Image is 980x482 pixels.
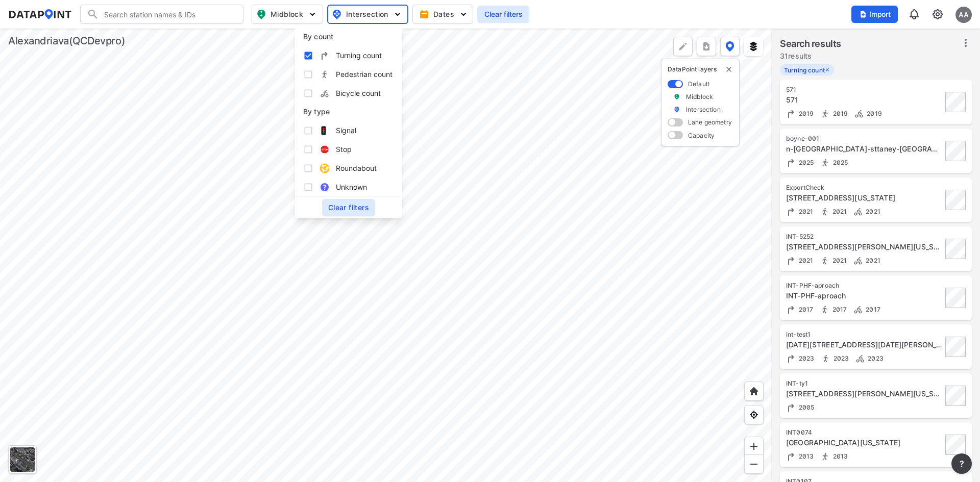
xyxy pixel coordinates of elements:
img: dataPointLogo.9353c09d.svg [8,9,72,19]
span: ? [958,458,966,470]
div: AA [955,7,972,23]
img: Pedestrian count [820,109,830,119]
span: 2021 [830,257,847,264]
img: Bicycle count [853,256,863,266]
input: Search [99,6,237,22]
img: layers.ee07997e.svg [748,41,758,52]
button: Clear filters [477,6,529,23]
img: Pedestrian count [820,305,830,315]
img: MAAAAAElFTkSuQmCC [749,459,759,469]
img: marker_Intersection.6861001b.svg [673,105,680,114]
button: Import [851,6,898,23]
span: 2019 [830,110,848,117]
p: By count [303,32,394,42]
img: Bicycle count [854,109,864,119]
img: Turning count [786,402,796,413]
span: 2025 [830,159,848,166]
div: INT-PHF-aproach [786,291,942,301]
img: +Dz8AAAAASUVORK5CYII= [678,41,688,52]
p: DataPoint layers [668,65,733,73]
img: 5YPKRKmlfpI5mqlR8AD95paCi+0kK1fRFDJSaMmawlwaeJcJwk9O2fotCW5ve9gAAAAASUVORK5CYII= [458,9,469,19]
img: Bicycle count [853,305,863,315]
img: zeq5HYn9AnE9l6UmnFLPAAAAAElFTkSuQmCC [749,410,759,420]
span: 2017 [796,306,814,313]
span: Unknown [336,182,367,192]
span: Pedestrian count [336,69,393,80]
span: Stop [336,144,352,155]
div: INT-ty1 [786,379,942,388]
button: Clear filters [322,199,375,216]
a: Import [851,9,902,19]
button: Dates [412,5,473,24]
img: 8A77J+mXikMhHQAAAAASUVORK5CYII= [908,8,920,20]
img: Turning count [786,256,796,266]
img: xqJnZQTG2JQi0x5lvmkeSNbbgIiQD62bqHG8IfrOzanD0FsRdYrij6fAAAAAElFTkSuQmCC [701,41,712,52]
img: 5YPKRKmlfpI5mqlR8AD95paCi+0kK1fRFDJSaMmawlwaeJcJwk9O2fotCW5ve9gAAAAASUVORK5CYII= [307,9,317,19]
img: map_pin_int.54838e6b.svg [331,8,343,20]
div: 906 Manor Rd, Alexandria, Virginia, 22305 [786,193,942,203]
span: Clear filters [483,9,523,19]
img: Pedestrian count [821,353,831,364]
span: Midblock [256,8,316,20]
img: ZvzfEJKXnyWIrJytrsY285QMwk63cM6Drc+sIAAAAASUVORK5CYII= [749,441,759,451]
div: 1601-1699 N Frazier St, Alexandria, Virginia, 22304 [786,340,942,350]
img: Bicycle count [855,353,865,364]
img: Signal [320,125,330,136]
span: 2023 [796,354,815,362]
img: marker_Midblock.5ba75e30.svg [673,92,680,101]
div: 571 [786,95,942,105]
span: 2021 [796,257,814,264]
span: 2019 [864,110,882,117]
button: delete [725,65,733,73]
img: EXHE7HSyln9AEgfAt3MXZNtyHIFksAAAAASUVORK5CYII= [320,50,330,61]
span: 2017 [830,306,847,313]
span: 2023 [865,354,884,362]
label: Midblock [686,92,713,101]
div: View my location [744,405,764,424]
img: Unknown [320,182,330,192]
div: int-test1 [786,331,942,339]
img: file_add.62c1e8a2.svg [859,10,867,18]
img: Pedestrian count [820,207,830,217]
span: 2013 [830,452,848,460]
img: Pedestrian count [820,451,830,462]
span: 2019 [796,110,814,117]
label: Search results [780,37,841,51]
span: Clear filters [328,202,369,213]
label: 31 results [780,51,841,61]
label: Default [688,80,709,88]
img: Turning count [786,305,796,315]
div: Toggle basemap [8,445,37,474]
span: Signal [336,125,356,136]
div: boyne-001 [786,135,942,143]
img: Roundabout [320,163,330,173]
div: Home [744,382,764,401]
button: more [951,453,972,474]
img: data-point-layers.37681fc9.svg [725,41,734,52]
img: Pedestrian count [820,256,830,266]
span: 2025 [796,159,814,166]
div: 571 [786,86,942,94]
img: Bicycle count [853,207,863,217]
img: close-external-leyer.3061a1c7.svg [725,65,733,73]
button: External layers [744,37,763,56]
div: Cathedral Dr & Trinity Dr, Alexandria, Virginia, 22314 [786,438,942,448]
img: 7K01r2qsw60LNcdBYj7r8aMLn5lIBENstXqsOx8BxqW1n4f0TpEKwOABwAf8x8P1PpqgAgPLKjHQyEIZroKu1WyMf4lYveRly... [320,88,330,98]
img: Turning count [786,207,796,217]
span: 2013 [796,452,814,460]
button: Intersection [327,5,408,24]
img: Turning count [786,109,796,119]
button: more [697,37,716,56]
div: Zoom out [744,454,764,474]
span: 2021 [796,208,814,215]
button: Midblock [252,5,323,24]
div: INT0074 [786,428,942,437]
div: INT-5252 [786,233,942,241]
span: Intersection [332,8,401,20]
img: Pedestrian count [820,158,830,168]
label: Capacity [688,131,715,140]
img: calendar-gold.39a51dde.svg [419,9,429,19]
span: 2021 [830,208,847,215]
span: Turning count [336,50,382,61]
label: Lane geometry [688,118,732,126]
